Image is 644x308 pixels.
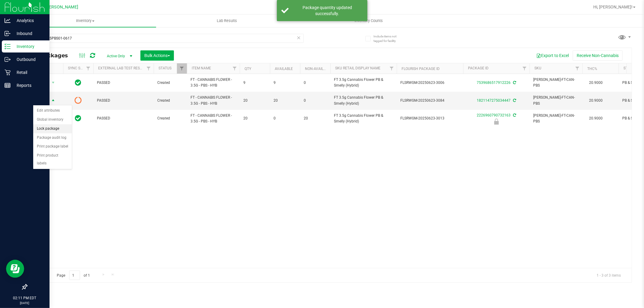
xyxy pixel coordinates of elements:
span: FT 3.5g Cannabis Flower PB & Smelly (Hybrid) [334,113,393,124]
span: Sync from Compliance System [512,81,516,85]
p: [DATE] [3,301,47,305]
a: Flourish Package ID [402,67,440,71]
a: Non-Available [305,67,332,71]
span: 20 [274,98,296,103]
inline-svg: Reports [5,82,11,88]
span: FT - CANNABIS FLOWER - 3.5G - PBS - HYB [191,95,236,106]
div: Package quantity updated successfully. [292,5,363,17]
span: FT - CANNABIS FLOWER - 3.5G - PBS - HYB [191,113,236,124]
iframe: Resource center [6,260,24,278]
span: Lab Results [209,18,245,24]
span: [PERSON_NAME] [45,5,78,10]
p: Outbound [11,56,47,63]
span: 20.9000 [586,114,606,123]
a: 1821147275034447 [477,98,511,103]
span: Clear [297,34,301,42]
inline-svg: Analytics [5,17,11,24]
li: Lock package [33,124,72,133]
span: Bulk Actions [144,53,170,58]
li: Print package label [33,142,72,151]
a: Qty [245,67,251,71]
a: THC% [587,67,597,71]
a: Lab Results [156,14,298,27]
p: Reports [11,82,47,89]
a: Inventory Counts [298,14,439,27]
a: Filter [144,63,154,74]
span: In Sync [75,114,82,122]
a: Sku Retail Display Name [335,66,380,70]
span: All Packages [31,52,74,59]
span: Page of 1 [52,271,95,280]
input: 1 [69,271,80,280]
inline-svg: Outbound [5,56,11,62]
a: Inventory [14,14,156,27]
span: [PERSON_NAME]-FT-CAN-PBS [533,77,579,88]
span: FLSRWGM-20250623-3006 [400,80,460,86]
span: Include items not tagged for facility [373,34,404,43]
span: 20 [304,116,327,121]
inline-svg: Inventory [5,43,11,49]
inline-svg: Retail [5,69,11,75]
li: Global inventory [33,115,72,124]
span: 20 [243,98,266,103]
a: Sync Status [68,66,91,70]
button: Receive Non-Cannabis [573,50,623,61]
span: [PERSON_NAME]-FT-CAN-PBS [533,95,579,106]
a: Filter [177,63,187,74]
span: Pending Sync [75,96,82,105]
span: 0 [274,116,296,121]
span: FT 3.5g Cannabis Flower PB & Smelly (Hybrid) [334,77,393,88]
span: 20.9000 [586,78,606,87]
span: FT 3.5g Cannabis Flower PB & Smelly (Hybrid) [334,95,393,106]
a: Available [275,67,293,71]
span: Hi, [PERSON_NAME]! [593,5,633,9]
span: PASSED [97,80,150,86]
span: FLSRWGM-20250623-3084 [400,98,460,103]
span: 0 [304,98,327,103]
a: External Lab Test Result [98,66,146,70]
p: Analytics [11,17,47,24]
a: Filter [520,63,530,74]
span: 20 [243,116,266,121]
div: Newly Received [462,119,530,125]
a: 7539686517912226 [477,81,511,85]
p: Inventory [11,43,47,50]
a: Status [159,66,171,70]
span: FT - CANNABIS FLOWER - 3.5G - PBS - HYB [191,77,236,88]
p: 02:11 PM EDT [3,295,47,301]
a: Strain [623,66,636,70]
span: FLSRWGM-20250623-3013 [400,116,460,121]
button: Export to Excel [532,50,573,61]
span: 0 [304,80,327,86]
a: Item Name [192,66,211,70]
input: Search Package ID, Item Name, SKU, Lot or Part Number... [27,34,304,43]
span: 9 [243,80,266,86]
span: select [50,78,57,87]
span: Sync from Compliance System [512,98,516,103]
span: Sync from Compliance System [512,113,516,117]
span: Created [157,80,183,86]
span: Inventory [14,18,156,24]
span: PASSED [97,116,150,121]
a: Filter [230,63,240,74]
a: 2226960790732163 [477,113,511,117]
li: Print product labels [33,151,72,168]
span: PASSED [97,98,150,103]
p: Inbound [11,30,47,37]
li: Edit attributes [33,106,72,115]
span: 9 [274,80,296,86]
li: Package audit log [33,133,72,142]
a: Filter [83,63,93,74]
a: Filter [572,63,582,74]
span: 1 - 3 of 3 items [592,271,626,280]
span: Created [157,116,183,121]
span: Created [157,98,183,103]
a: Package ID [468,66,489,70]
inline-svg: Inbound [5,30,11,37]
span: In Sync [75,78,82,87]
button: Bulk Actions [140,50,174,61]
p: Retail [11,69,47,76]
span: 20.9000 [586,96,606,105]
span: Inventory Counts [346,18,391,24]
span: [PERSON_NAME]-FT-CAN-PBS [533,113,579,124]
